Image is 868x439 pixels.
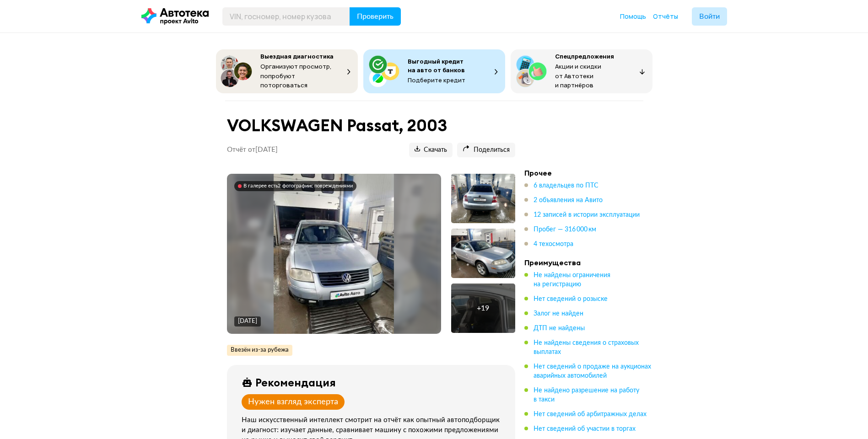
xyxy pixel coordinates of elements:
[511,49,652,93] button: СпецпредложенияАкции и скидки от Автотеки и партнёров
[653,12,678,21] a: Отчёты
[216,49,358,93] button: Выездная диагностикаОрганизуют просмотр, попробуют поторговаться
[222,7,350,26] input: VIN, госномер, номер кузова
[620,12,646,21] span: Помощь
[227,145,278,155] p: Отчёт от [DATE]
[350,7,401,26] button: Проверить
[534,325,585,332] span: ДТП не найдены
[534,182,598,189] span: 6 владельцев по ПТС
[243,183,353,189] div: В галерее есть 2 фотографии с повреждениями
[457,143,515,157] button: Поделиться
[524,258,652,267] h4: Преимущества
[415,146,447,155] span: Скачать
[653,12,678,21] span: Отчёты
[260,52,334,60] span: Выездная диагностика
[534,197,603,203] span: 2 объявления на Авито
[555,52,614,60] span: Спецпредложения
[408,57,465,74] span: Выгодный кредит на авто от банков
[534,311,583,317] span: Залог не найден
[238,317,257,326] div: [DATE]
[534,411,647,418] span: Нет сведений об арбитражных делах
[477,304,489,313] div: + 19
[274,174,394,334] img: Main car
[534,296,608,302] span: Нет сведений о розыске
[555,62,601,89] span: Акции и скидки от Автотеки и партнёров
[357,13,394,20] span: Проверить
[534,364,651,379] span: Нет сведений о продаже на аукционах аварийных автомобилей
[534,272,610,288] span: Не найдены ограничения на регистрацию
[231,346,289,354] span: Ввезён из-за рубежа
[620,12,646,21] a: Помощь
[227,116,515,135] h1: VOLKSWAGEN Passat, 2003
[408,76,465,84] span: Подберите кредит
[248,397,338,407] div: Нужен взгляд эксперта
[463,146,510,155] span: Поделиться
[255,376,336,389] div: Рекомендация
[699,13,720,20] span: Войти
[534,426,636,432] span: Нет сведений об участии в торгах
[534,212,640,218] span: 12 записей в истории эксплуатации
[409,143,453,157] button: Скачать
[260,62,332,89] span: Организуют просмотр, попробуют поторговаться
[534,387,639,403] span: Не найдено разрешение на работу в такси
[363,49,505,93] button: Выгодный кредит на авто от банковПодберите кредит
[534,340,639,355] span: Не найдены сведения о страховых выплатах
[692,7,727,26] button: Войти
[534,241,573,247] span: 4 техосмотра
[524,168,652,177] h4: Прочее
[534,226,596,233] span: Пробег — 316 000 км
